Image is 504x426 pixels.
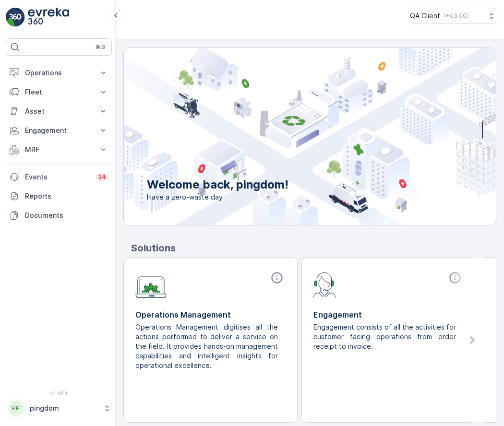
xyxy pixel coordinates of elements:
[313,271,336,298] img: module-icon
[98,173,106,181] p: 34
[6,8,25,27] img: logo
[147,192,288,202] span: Have a zero-waste day
[6,398,112,418] button: PPpingdom
[135,322,278,370] p: Operations Management digitises all the actions performed to deliver a service on the field. It p...
[6,102,112,121] button: Asset
[96,43,105,51] p: ⌘B
[25,145,93,154] p: MRF
[28,8,69,27] img: logo_light-DOdMpM7g.png
[25,68,93,78] p: Operations
[410,11,440,21] p: QA Client
[6,167,112,187] a: Events34
[25,106,93,116] p: Asset
[81,48,496,225] img: city illustration
[313,322,456,351] p: Engagement consists of all the activities for customer facing operations from order receipt to in...
[25,87,93,97] p: Fleet
[444,12,468,20] p: ( +03:00 )
[8,401,24,416] div: PP
[147,177,288,192] p: Welcome back, pingdom!
[135,309,286,320] p: Operations Management
[30,403,98,413] p: pingdom
[6,187,112,206] a: Reports
[25,126,93,135] p: Engagement
[6,140,112,159] button: MRF
[25,191,108,201] p: Reports
[6,83,112,102] button: Fleet
[6,390,112,396] span: v 1.48.1
[135,271,167,298] img: module-icon
[131,241,496,255] p: Solutions
[6,63,112,83] button: Operations
[410,8,496,24] button: QA Client(+03:00)
[25,211,108,220] p: Documents
[313,309,464,320] p: Engagement
[25,172,90,182] p: Events
[6,206,112,225] a: Documents
[6,121,112,140] button: Engagement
